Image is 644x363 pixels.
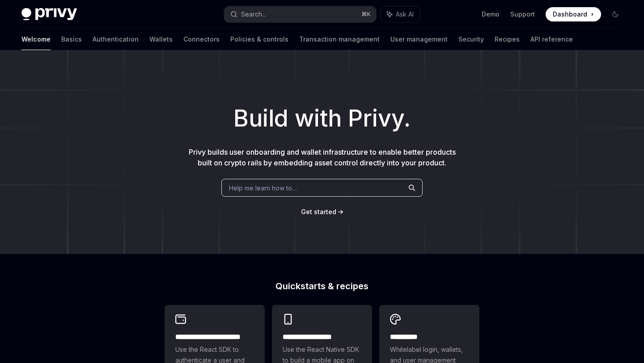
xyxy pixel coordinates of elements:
span: Get started [301,208,336,215]
a: User management [390,29,448,50]
a: Get started [301,207,336,216]
img: dark logo [21,8,77,21]
span: Privy builds user onboarding and wallet infrastructure to enable better products built on crypto ... [189,148,456,167]
a: Recipes [495,29,520,50]
a: Authentication [93,29,139,50]
button: Ask AI [381,6,420,22]
a: Welcome [21,29,51,50]
span: ⌘ K [361,11,371,18]
span: Help me learn how to… [229,183,297,193]
a: Transaction management [299,29,380,50]
a: Dashboard [546,7,601,21]
button: Toggle dark mode [608,7,623,21]
h2: Quickstarts & recipes [165,282,479,291]
a: Basics [61,29,82,50]
button: Search...⌘K [224,6,376,22]
span: Ask AI [396,10,414,19]
a: Policies & controls [230,29,288,50]
span: Dashboard [553,10,587,19]
a: Wallets [149,29,173,50]
div: Search... [241,9,266,20]
a: API reference [530,29,573,50]
h1: Build with Privy. [14,101,630,136]
a: Security [458,29,484,50]
a: Support [510,10,535,19]
a: Connectors [183,29,220,50]
a: Demo [482,10,500,19]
